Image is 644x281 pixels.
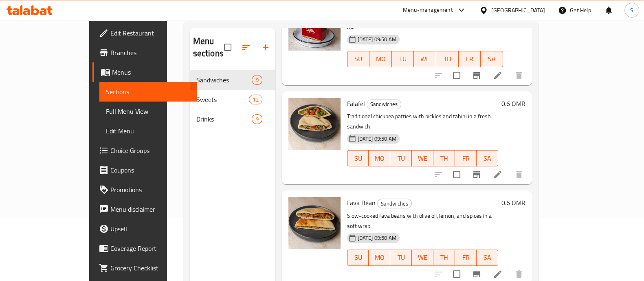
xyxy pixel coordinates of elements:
button: SU [347,250,369,266]
span: Menu disclaimer [110,204,190,214]
a: Choice Groups [92,141,197,160]
div: items [252,114,262,124]
span: S [630,6,633,15]
div: Sweets12 [190,90,275,109]
img: Falafel [288,98,341,150]
a: Sections [99,82,197,102]
a: Full Menu View [99,102,197,121]
div: items [249,95,262,104]
span: Sweets [196,95,249,104]
span: Sections [106,87,190,97]
nav: Menu sections [190,67,275,132]
h6: 0.6 OMR [501,98,525,109]
span: 9 [252,76,262,84]
span: TH [440,53,455,65]
span: TH [437,252,452,263]
span: Drinks [196,114,252,124]
a: Edit Menu [99,121,197,141]
button: delete [509,165,529,184]
button: SA [477,150,498,166]
button: Branch-specific-item [467,165,486,184]
button: WE [412,150,433,166]
div: [GEOGRAPHIC_DATA] [491,6,545,15]
span: Fava Bean [347,197,376,209]
span: Grocery Checklist [110,263,190,273]
button: MO [369,51,392,67]
span: Falafel [347,97,365,110]
span: Upsell [110,224,190,234]
span: TU [393,252,409,263]
p: Slow-cooked fava beans with olive oil, lemon, and spices in a soft wrap. [347,211,498,231]
span: WE [415,252,430,263]
button: delete [509,66,529,85]
span: Promotions [110,185,190,195]
span: Edit Restaurant [110,28,190,38]
span: Select to update [448,166,465,183]
a: Menus [92,62,197,82]
span: [DATE] 09:50 AM [354,234,400,242]
a: Edit menu item [493,269,503,279]
img: Fava Bean [288,197,341,249]
span: MO [373,53,389,65]
button: FR [455,150,477,166]
span: Full Menu View [106,106,190,116]
span: SA [484,53,500,65]
div: items [252,75,262,85]
h2: Menu sections [193,35,224,60]
span: MO [372,153,387,164]
span: Sort sections [236,38,256,57]
span: MO [372,252,387,263]
button: SU [347,51,370,67]
span: [DATE] 09:50 AM [354,35,400,43]
div: Drinks9 [190,109,275,129]
a: Edit menu item [493,71,503,80]
a: Branches [92,43,197,62]
span: FR [458,252,473,263]
a: Grocery Checklist [92,258,197,278]
button: FR [459,51,481,67]
span: TU [393,153,409,164]
span: Sandwiches [378,199,411,208]
span: FR [458,153,473,164]
span: TH [437,153,452,164]
button: SA [477,250,498,266]
span: Choice Groups [110,146,190,155]
div: Sandwiches9 [190,70,275,90]
span: Select to update [448,67,465,84]
span: Select all sections [219,39,236,56]
a: Edit menu item [493,170,503,179]
a: Coverage Report [92,239,197,258]
span: Branches [110,48,190,58]
span: Edit Menu [106,126,190,136]
button: MO [369,150,390,166]
span: WE [417,53,433,65]
button: TH [433,250,455,266]
span: SU [351,53,367,65]
button: WE [414,51,436,67]
span: WE [415,153,430,164]
button: Branch-specific-item [467,66,486,85]
span: [DATE] 09:50 AM [354,135,400,143]
button: FR [455,250,477,266]
button: WE [412,250,433,266]
a: Menu disclaimer [92,199,197,219]
div: Sandwiches [367,100,401,109]
span: Sandwiches [367,100,401,109]
button: TH [436,51,459,67]
div: Sandwiches [196,75,252,85]
button: SU [347,150,369,166]
button: MO [369,250,390,266]
span: SU [351,153,366,164]
span: Coverage Report [110,243,190,253]
button: TU [390,250,412,266]
h6: 0.6 OMR [501,197,525,208]
span: SA [480,252,495,263]
button: TH [433,150,455,166]
a: Promotions [92,180,197,199]
span: Coupons [110,165,190,175]
div: Menu-management [403,5,453,15]
button: SA [481,51,503,67]
span: SU [351,252,366,263]
button: TU [392,51,414,67]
